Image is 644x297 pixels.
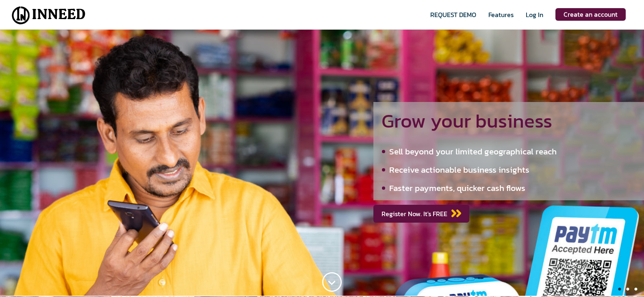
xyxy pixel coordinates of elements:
span: Features [488,10,514,30]
span: Log In [526,10,543,30]
button: 1 [616,285,624,293]
span: Sell beyond your limited geographical reach [389,145,557,158]
a: Create an account [555,8,626,21]
span: Faster payments, quicker cash flows [389,182,525,194]
img: Inneed [8,5,89,26]
span: Receive actionable business insights [389,163,529,176]
span: Register Now. It's FREE [373,205,469,223]
span: REQUEST DEMO [430,10,476,30]
button: 2 [624,285,632,293]
h1: Grow your business [373,102,644,132]
img: button_arrow.png [451,208,461,218]
button: 3 [632,285,640,293]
